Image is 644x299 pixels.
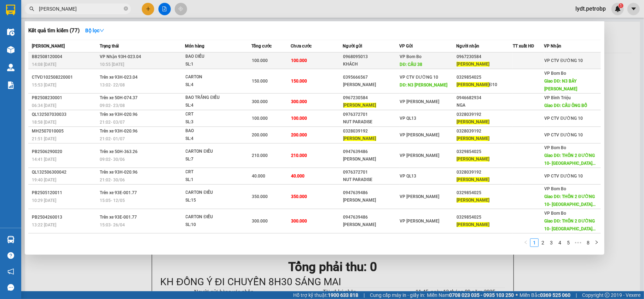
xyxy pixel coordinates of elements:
span: VP CTV ĐƯỜNG 10 [545,58,583,63]
span: Trên xe 93H-023.04 [100,75,138,80]
span: [PERSON_NAME] [457,62,489,67]
span: Trên xe 93H-020.96 [100,170,138,175]
span: [PERSON_NAME] [457,177,489,182]
span: VP Bom Bo [545,145,567,150]
span: 18:58 [DATE] [32,120,56,125]
span: 14:08 [DATE] [32,62,56,67]
div: CARTON [186,73,239,81]
span: VP CTV ĐƯỜNG 10 [400,75,439,80]
li: 8 [584,238,592,247]
div: [PERSON_NAME] [343,156,399,163]
span: 350.000 [291,194,307,199]
span: 09:02 - 23/08 [100,103,125,108]
span: DĐ: CẦU 38 [400,62,423,67]
div: NUT PARADISE [343,118,399,126]
li: 2 [539,238,547,247]
div: [PERSON_NAME] [343,221,399,229]
span: [PERSON_NAME] [32,44,65,49]
span: [PERSON_NAME] [457,119,489,124]
span: Trên xe 93E-001.77 [100,215,137,220]
div: SL: 1 [186,61,239,68]
button: Bộ lọcdown [80,25,110,36]
h3: Kết quả tìm kiếm ( 77 ) [28,27,80,34]
span: [PERSON_NAME] [457,136,489,141]
span: TT xuất HĐ [513,44,534,49]
span: VP [PERSON_NAME] [400,99,440,104]
span: [PERSON_NAME] [457,82,489,87]
div: 0968095013 [343,53,399,61]
div: SL: 7 [186,156,239,163]
span: VP CTV ĐƯỜNG 10 [545,132,583,137]
span: VP Nhận [544,44,562,49]
div: 0967230584 [457,53,512,61]
li: 3 [547,238,556,247]
div: 0947639486 [343,148,399,156]
span: notification [7,268,14,275]
span: VP [PERSON_NAME] [400,153,440,158]
span: 15:03 - 26/04 [100,222,125,227]
li: 4 [556,238,564,247]
span: [PERSON_NAME] [457,222,489,227]
div: 0329854025 [457,74,512,81]
div: 0329854025 [457,189,512,197]
span: VP Bom Bo [545,211,567,216]
div: CARTON ĐIỀU [186,213,239,221]
span: 100.000 [291,58,307,63]
span: [PERSON_NAME] [457,157,489,162]
div: CRT [186,111,239,118]
span: 21:02 - 01/07 [100,136,125,141]
span: 300.000 [291,219,307,224]
div: 0329854025 [457,148,512,156]
span: 150.000 [291,79,307,84]
span: 21:02 - 30/06 [100,177,125,182]
span: close-circle [124,6,128,11]
span: 40.000 [252,174,265,179]
a: 2 [539,239,547,247]
span: VP Bình Triệu [545,95,571,100]
div: PB2508230001 [32,94,98,102]
div: PB2504260013 [32,214,98,221]
span: [PERSON_NAME] [457,198,489,203]
span: 14:41 [DATE] [32,157,56,162]
span: 200.000 [252,132,268,137]
img: warehouse-icon [7,64,14,71]
button: right [592,238,601,247]
div: SL: 4 [186,102,239,109]
img: warehouse-icon [7,236,14,243]
div: CTVĐ102508220001 [32,74,98,81]
span: 13:22 [DATE] [32,222,56,227]
span: Trên xe 50H-074.37 [100,95,138,100]
div: PB2506290020 [32,148,98,156]
span: 300.000 [291,99,307,104]
div: BB2508120004 [32,53,98,61]
span: 100.000 [291,116,307,121]
div: MH2507010005 [32,128,98,135]
div: 0395666567 [343,74,399,81]
span: 210.000 [252,153,268,158]
div: 0328039192 [343,128,399,135]
div: QL132507030033 [32,111,98,118]
span: 21:51 [DATE] [32,136,56,141]
div: 0947639486 [343,189,399,197]
span: Chưa cước [291,44,312,49]
span: VP CTV ĐƯỜNG 10 [545,174,583,179]
div: 0967230584 [343,94,399,102]
div: [PERSON_NAME] [343,81,399,89]
span: 15:05 - 12/05 [100,198,125,203]
span: 300.000 [252,99,268,104]
span: Người nhận [456,44,479,49]
span: search [29,6,34,11]
span: Giao DĐ: THÔN 2 ĐƯỜNG 10- [GEOGRAPHIC_DATA]... [545,219,596,231]
div: BAO ĐIỀU [186,53,239,61]
div: BAO [186,127,239,135]
li: Previous Page [522,238,530,247]
div: 0329854025 [457,214,512,221]
span: 09:02 - 30/06 [100,157,125,162]
span: 06:34 [DATE] [32,103,56,108]
span: VP Bom Bo [545,71,567,76]
span: down [99,28,104,33]
a: 5 [564,239,572,247]
div: SL: 4 [186,135,239,143]
span: 15:53 [DATE] [32,83,56,88]
div: SL: 4 [186,81,239,89]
